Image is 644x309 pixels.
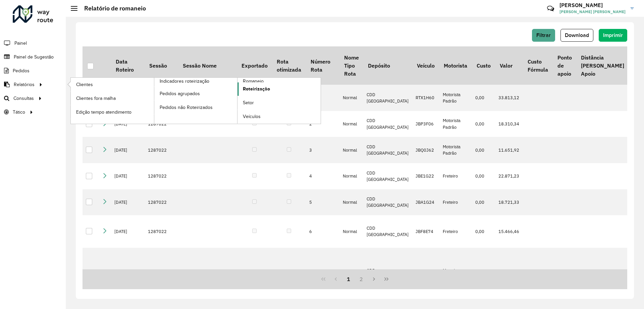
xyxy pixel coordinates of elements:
span: Edição tempo atendimento [76,109,131,116]
span: [PERSON_NAME] [PERSON_NAME] [559,9,626,15]
span: Painel de Sugestão [14,53,54,61]
th: Rota otimizada [272,46,306,85]
td: [DATE] [111,163,145,189]
th: Distância [PERSON_NAME] Apoio [576,46,629,85]
td: 0,00 [472,248,495,300]
a: Pedidos não Roteirizados [154,101,237,114]
span: Download [565,32,589,38]
a: Veículos [237,110,321,123]
th: Depósito [363,46,412,85]
span: Roteirização [243,85,270,92]
th: Custo Fórmula [523,46,552,85]
h2: Relatório de romaneio [77,5,146,12]
td: CDD [GEOGRAPHIC_DATA] [363,111,412,137]
a: Indicadores roteirização [71,78,237,124]
td: Normal [339,163,363,189]
a: Clientes [71,78,154,91]
td: 18.310,34 [495,111,523,137]
td: JBE1G22 [412,163,439,189]
td: 22.871,23 [495,163,523,189]
td: Freteiro [439,189,472,216]
button: Imprimir [599,29,627,42]
span: Veículos [243,113,261,120]
td: Motorista Padrão [439,248,472,300]
button: 1 [342,273,355,285]
td: 0,00 [472,163,495,189]
td: 1287022 [145,137,178,163]
td: 3 [306,137,339,163]
td: Normal [339,189,363,216]
th: Nome Tipo Rota [339,46,363,85]
td: Normal [339,137,363,163]
span: Relatórios [14,81,35,88]
span: Imprimir [603,32,623,38]
td: [DATE] [111,189,145,216]
th: Custo [472,46,495,85]
td: JBF8E74 [412,215,439,248]
button: Last Page [380,273,393,285]
th: Sessão [145,46,178,85]
td: 1 [306,85,339,111]
td: [DATE] [111,215,145,248]
span: Clientes fora malha [76,95,116,102]
td: 1287022 [145,189,178,216]
button: 2 [355,273,368,285]
span: Pedidos agrupados [160,90,200,97]
td: Motorista Padrão [439,137,472,163]
a: Edição tempo atendimento [71,105,154,119]
td: 15.466,46 [495,215,523,248]
td: CDD [GEOGRAPHIC_DATA] [363,137,412,163]
td: [DATE] [111,137,145,163]
td: 1287022 [145,163,178,189]
td: 0,00 [472,137,495,163]
td: CDD [GEOGRAPHIC_DATA] [363,189,412,216]
td: Freteiro [439,163,472,189]
button: Filtrar [532,29,555,42]
a: Contato Rápido [543,1,558,16]
a: Clientes fora malha [71,91,154,105]
td: Normal [339,248,363,300]
span: Consultas [13,95,34,102]
td: CDD [GEOGRAPHIC_DATA] [363,85,412,111]
td: Motorista Padrão [439,85,472,111]
th: Data Roteiro [111,46,145,85]
a: Romaneio [154,78,321,124]
td: 33.813,12 [495,85,523,111]
th: Sessão Nome [178,46,237,85]
span: Indicadores roteirização [160,78,209,85]
td: [DATE] [111,248,145,300]
td: 18.721,33 [495,189,523,216]
th: Veículo [412,46,439,85]
td: 11.147,53 [495,248,523,300]
td: CDD [GEOGRAPHIC_DATA] [363,248,412,300]
td: CDD [GEOGRAPHIC_DATA] [363,215,412,248]
th: Motorista [439,46,472,85]
td: JBP3F06 [412,111,439,137]
td: 5 [306,189,339,216]
span: Tático [13,109,25,116]
h3: [PERSON_NAME] [559,2,626,8]
td: JBP3F01 [412,248,439,300]
td: JBA1G24 [412,189,439,216]
th: Ponto de apoio [553,46,576,85]
td: Freteiro [439,215,472,248]
td: 0,00 [472,189,495,216]
span: Romaneio [243,78,264,85]
th: Valor [495,46,523,85]
td: 4 [306,163,339,189]
td: 2 [306,111,339,137]
span: Clientes [76,81,93,88]
a: Setor [237,96,321,110]
span: Pedidos [13,67,30,74]
td: 11.651,92 [495,137,523,163]
th: Número Rota [306,46,339,85]
td: Normal [339,111,363,137]
button: Next Page [368,273,380,285]
td: 1287022 [145,215,178,248]
td: 1287022 [145,248,178,300]
span: Setor [243,99,254,106]
td: 0,00 [472,215,495,248]
td: 0,00 [472,85,495,111]
button: Download [560,29,593,42]
td: 6 [306,215,339,248]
